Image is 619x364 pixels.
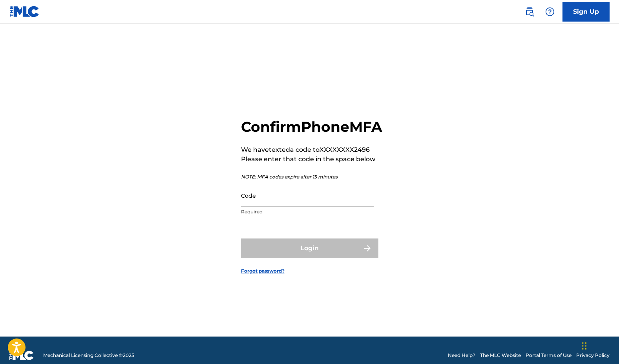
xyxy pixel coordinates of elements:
a: Need Help? [448,352,475,359]
p: We have texted a code to XXXXXXXX2496 [241,145,382,155]
a: Privacy Policy [576,352,610,359]
img: MLC Logo [9,6,40,17]
p: Required [241,208,374,215]
a: Sign Up [562,2,610,22]
a: Forgot password? [241,268,285,275]
p: NOTE: MFA codes expire after 15 minutes [241,173,382,180]
a: Portal Terms of Use [526,352,572,359]
div: Help [542,4,558,20]
span: Mechanical Licensing Collective © 2025 [43,352,134,359]
a: The MLC Website [480,352,521,359]
a: Public Search [522,4,537,20]
h2: Confirm Phone MFA [241,118,382,136]
p: Please enter that code in the space below [241,155,382,164]
img: help [545,7,555,16]
div: Drag [582,334,587,358]
img: logo [9,351,34,360]
img: search [525,7,534,16]
iframe: Chat Widget [580,326,619,364]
